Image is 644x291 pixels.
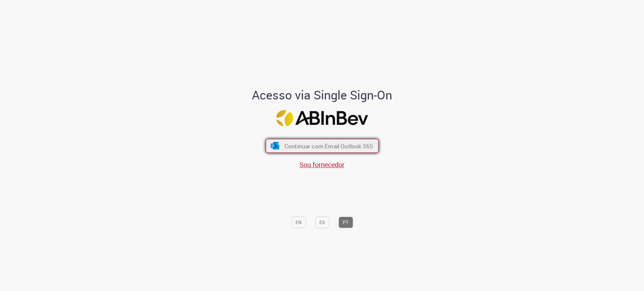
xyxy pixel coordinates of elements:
button: PT [338,217,353,228]
button: ES [315,217,329,228]
img: ícone Azure/Microsoft 360 [270,142,280,150]
img: Logo ABInBev [276,110,368,126]
button: ícone Azure/Microsoft 360 Continuar com Email Outlook 365 [266,139,379,153]
a: Sou fornecedor [300,160,344,169]
span: Continuar com Email Outlook 365 [284,142,373,150]
h1: Acesso via Single Sign-On [229,89,415,102]
button: EN [291,217,306,228]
